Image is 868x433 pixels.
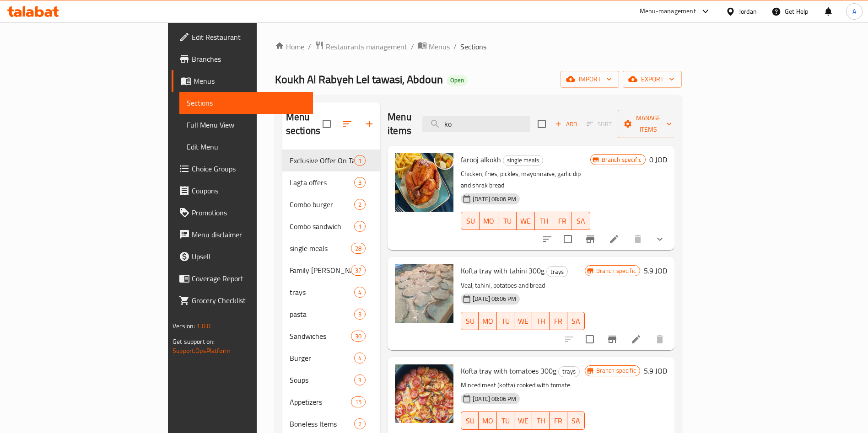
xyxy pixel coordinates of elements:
[627,228,649,250] button: delete
[187,97,306,108] span: Sections
[465,214,476,228] span: SU
[358,113,380,135] button: Add section
[282,369,380,391] div: Soups3
[465,414,475,428] span: SU
[479,412,497,430] button: MO
[550,412,567,430] button: FR
[532,114,551,134] span: Select section
[514,412,532,430] button: WE
[173,336,215,347] span: Get support on:
[354,155,366,166] div: items
[539,214,550,228] span: TH
[192,273,306,284] span: Coverage Report
[395,364,453,423] img: Kofta tray with tomatoes 300g
[501,414,511,428] span: TU
[547,267,567,277] span: trays
[581,117,618,131] span: Select section first
[196,320,210,332] span: 1.0.0
[561,71,619,88] button: import
[518,414,528,428] span: WE
[354,353,366,364] div: items
[355,222,365,231] span: 1
[351,332,365,341] span: 30
[290,221,354,232] span: Combo sandwich
[571,212,590,230] button: SA
[609,234,620,245] a: Edit menu item
[395,264,453,323] img: Kofta tray with tahini 300g
[550,312,567,330] button: FR
[290,374,354,385] div: Soups
[282,347,380,369] div: Burger4
[557,214,568,228] span: FR
[654,234,665,245] svg: Show Choices
[282,237,380,259] div: single meals28
[315,41,407,53] a: Restaurants management
[571,414,581,428] span: SA
[355,310,365,319] span: 3
[461,380,585,391] p: Minced meat (kofta) cooked with tomate
[479,312,497,330] button: MO
[187,141,306,152] span: Edit Menu
[173,345,231,357] a: Support.OpsPlatform
[482,315,493,328] span: MO
[554,119,578,129] span: Add
[553,414,563,428] span: FR
[192,295,306,306] span: Grocery Checklist
[172,246,313,267] a: Upsell
[355,420,365,428] span: 2
[553,315,563,328] span: FR
[630,74,674,85] span: export
[172,267,313,289] a: Coverage Report
[275,69,443,90] span: Koukh Al Rabyeh Lel tawasi, Abdoun
[649,328,671,350] button: delete
[649,153,667,166] h6: 0 JOD
[388,110,411,138] h2: Menu items
[532,412,550,430] button: TH
[354,418,366,429] div: items
[644,264,667,277] h6: 5.9 JOD
[411,41,414,52] li: /
[502,214,513,228] span: TU
[598,155,645,164] span: Branch specific
[290,155,354,166] span: Exclusive Offer On Talabat
[640,6,696,17] div: Menu-management
[172,70,313,92] a: Menus
[520,214,531,228] span: WE
[290,177,354,188] div: Lagta offers
[351,331,366,342] div: items
[290,265,351,276] div: Family Sedor Meals
[546,266,568,277] div: trays
[179,114,313,136] a: Full Menu View
[536,315,546,328] span: TH
[631,334,642,345] a: Edit menu item
[355,178,365,187] span: 3
[290,287,354,298] span: trays
[192,32,306,43] span: Edit Restaurant
[351,244,365,253] span: 28
[644,364,667,377] h6: 5.9 JOD
[282,171,380,193] div: Lagta offers3
[469,195,520,203] span: [DATE] 08:06 PM
[460,41,486,52] span: Sections
[290,353,354,364] span: Burger
[623,71,682,88] button: export
[497,412,514,430] button: TU
[571,315,581,328] span: SA
[192,207,306,218] span: Promotions
[649,228,671,250] button: show more
[290,396,351,407] span: Appetizers
[194,75,306,86] span: Menus
[351,396,366,407] div: items
[282,215,380,237] div: Combo sandwich1
[282,193,380,215] div: Combo burger2
[536,414,546,428] span: TH
[354,309,366,320] div: items
[282,303,380,325] div: pasta3
[480,212,498,230] button: MO
[172,26,313,48] a: Edit Restaurant
[559,366,579,377] span: trays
